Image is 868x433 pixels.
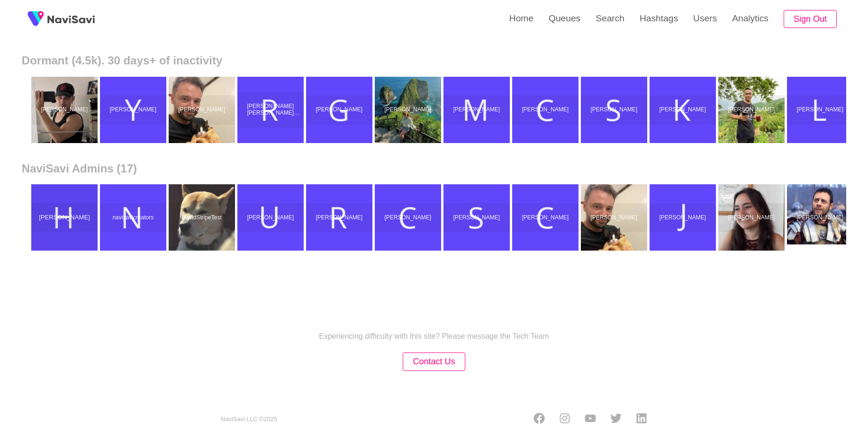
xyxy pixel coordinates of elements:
[512,77,581,143] a: [PERSON_NAME]Christos Tziotzis
[583,107,645,113] p: [PERSON_NAME]
[308,215,371,221] p: [PERSON_NAME]
[789,107,851,113] p: [PERSON_NAME]
[445,107,508,113] p: [PERSON_NAME]
[102,107,164,113] p: [PERSON_NAME]
[306,77,375,143] a: [PERSON_NAME]Gavriil Tziotzis
[33,107,96,113] p: [PERSON_NAME]
[718,184,787,251] a: [PERSON_NAME]Tatiana Reuil
[308,107,371,113] p: [PERSON_NAME]
[514,107,577,113] p: [PERSON_NAME]
[403,358,465,366] a: Contact Us
[169,184,237,251] a: DavidStripeTestDavidStripeTest
[583,215,645,221] p: [PERSON_NAME]
[533,413,545,427] a: Facebook
[610,413,622,427] a: Twitter
[221,416,277,423] small: NaviSavi LLC © 2025
[171,107,233,113] p: [PERSON_NAME]
[651,215,714,221] p: [PERSON_NAME]
[636,413,647,427] a: LinkedIn
[650,184,718,251] a: [PERSON_NAME]Jon Weiss
[31,77,100,143] a: [PERSON_NAME]Δημήτρης Γκουγκουστάμος
[375,77,443,143] a: [PERSON_NAME]Marichelle Pagsuguiron
[377,107,439,113] p: [PERSON_NAME]
[581,77,650,143] a: [PERSON_NAME]Shantanu Avasthi
[102,215,164,221] p: navisavicreators
[237,184,306,251] a: [PERSON_NAME]Uzair Saleem
[789,215,851,221] p: [PERSON_NAME]
[319,332,549,341] p: Experiencing difficulty with this site? Please message the Tech Team
[375,184,443,251] a: [PERSON_NAME]C Bokowski
[100,184,169,251] a: navisavicreatorsnavisavicreators
[22,162,846,175] h2: NaviSavi Admins (17)
[720,107,783,113] p: [PERSON_NAME]
[47,14,95,24] img: fireSpot
[585,413,596,427] a: Youtube
[443,77,512,143] a: [PERSON_NAME]Miriam Vasconcelos
[787,184,856,251] a: [PERSON_NAME]Sam L
[514,215,577,221] p: [PERSON_NAME]
[377,215,439,221] p: [PERSON_NAME]
[650,77,718,143] a: [PERSON_NAME]Konstantina Impri
[171,215,233,221] p: DavidStripeTest
[30,214,99,221] p: [PERSON_NAME]
[306,184,375,251] a: [PERSON_NAME]Rutvi shah
[22,54,846,67] h2: Dormant (4.5k). 30 days+ of inactivity
[31,184,100,251] a: [PERSON_NAME]Harman Singh
[100,77,169,143] a: [PERSON_NAME]Yabi Yglesias
[581,184,650,251] a: [PERSON_NAME]Denis
[784,10,837,28] button: Sign Out
[445,215,508,221] p: [PERSON_NAME]
[559,413,570,427] a: Instagram
[169,77,237,143] a: [PERSON_NAME]Denis
[239,215,302,221] p: [PERSON_NAME]
[237,77,306,143] a: [PERSON_NAME] [PERSON_NAME] [PERSON_NAME]Ron Jake Rainier Villanueva
[718,77,787,143] a: [PERSON_NAME]Merwin
[403,352,465,371] button: Contact Us
[239,103,302,117] p: [PERSON_NAME] [PERSON_NAME] [PERSON_NAME]
[720,215,783,221] p: [PERSON_NAME]
[512,184,581,251] a: [PERSON_NAME]Chad Bokowski
[443,184,512,251] a: [PERSON_NAME]Daniel McDermott
[24,7,47,31] img: fireSpot
[787,77,856,143] a: [PERSON_NAME]Lorissa Strayer
[651,107,714,113] p: [PERSON_NAME]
